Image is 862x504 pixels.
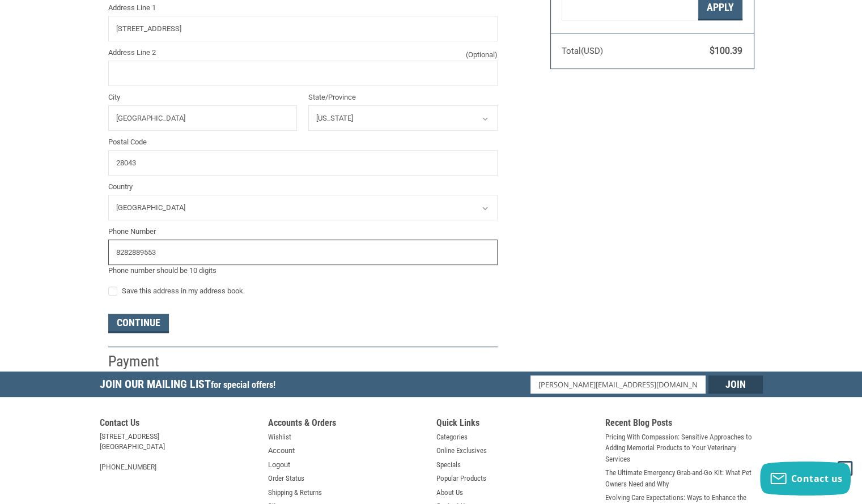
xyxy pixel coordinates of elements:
[268,473,304,484] a: Order Status
[268,432,291,443] a: Wishlist
[308,92,498,103] label: State/Province
[562,46,603,56] span: Total (USD)
[268,459,290,471] a: Logout
[108,181,498,193] label: Country
[108,314,169,333] button: Continue
[108,47,498,58] label: Address Line 2
[436,487,463,498] a: About Us
[100,371,281,400] h5: Join Our Mailing List
[108,265,498,276] div: Phone number should be 10 digits
[108,2,498,14] label: Address Line 1
[436,445,487,456] a: Online Exclusives
[791,472,843,485] span: Contact us
[100,417,257,432] h5: Contact Us
[466,49,498,61] small: (Optional)
[108,226,498,237] label: Phone Number
[100,432,257,472] address: [STREET_ADDRESS] [GEOGRAPHIC_DATA] [PHONE_NUMBER]
[530,375,706,394] input: Email
[108,136,498,148] label: Postal Code
[268,487,322,498] a: Shipping & Returns
[108,92,298,103] label: City
[108,352,175,371] h2: Payment
[708,375,763,394] input: Join
[211,379,275,390] span: for special offers!
[268,417,426,432] h5: Accounts & Orders
[710,45,742,56] span: $100.39
[436,432,468,443] a: Categories
[605,432,763,465] a: Pricing With Compassion: Sensitive Approaches to Adding Memorial Products to Your Veterinary Serv...
[436,417,594,432] h5: Quick Links
[605,467,763,489] a: The Ultimate Emergency Grab-and-Go Kit: What Pet Owners Need and Why
[436,473,486,484] a: Popular Products
[605,417,763,432] h5: Recent Blog Posts
[108,287,498,296] label: Save this address in my address book.
[760,462,851,496] button: Contact us
[436,459,461,471] a: Specials
[268,445,295,456] a: Account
